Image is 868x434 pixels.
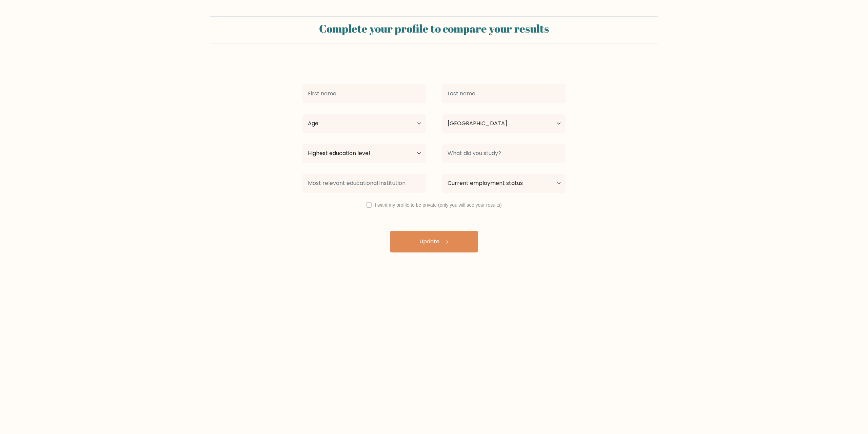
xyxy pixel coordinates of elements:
input: Last name [442,84,566,103]
input: What did you study? [442,144,566,163]
input: Most relevant educational institution [302,174,426,193]
button: Update [390,231,478,252]
input: First name [302,84,426,103]
label: I want my profile to be private (only you will see your results) [375,202,501,208]
h2: Complete your profile to compare your results [214,22,654,35]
